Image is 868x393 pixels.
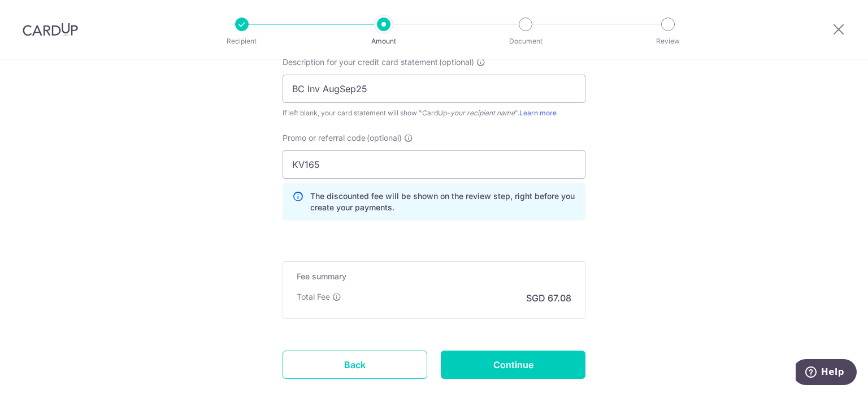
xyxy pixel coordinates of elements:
input: Example: Rent [283,75,585,103]
img: CardUp [23,23,78,36]
p: Document [484,36,567,47]
span: Description for your credit card statement [283,57,438,68]
iframe: Opens a widget where you can find more information [796,359,857,387]
i: your recipient name [450,109,515,117]
span: (optional) [439,57,474,68]
p: Amount [342,36,426,47]
input: Continue [441,351,585,379]
p: Recipient [200,36,284,47]
div: If left blank, your card statement will show "CardUp- ". [283,107,585,119]
p: The discounted fee will be shown on the review step, right before you create your payments. [310,191,576,213]
p: Total Fee [297,291,330,303]
span: Promo or referral code [283,132,366,144]
h5: Fee summary [297,271,571,282]
a: Back [283,351,427,379]
a: Learn more [519,109,557,117]
p: Review [626,36,710,47]
p: SGD 67.08 [526,291,571,305]
span: (optional) [367,132,402,144]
